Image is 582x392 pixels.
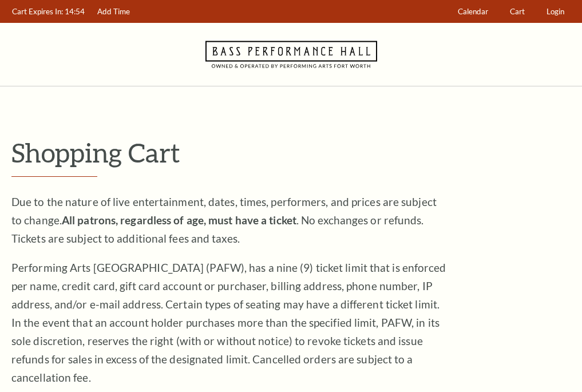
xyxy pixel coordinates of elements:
[65,7,85,16] span: 14:54
[11,195,437,245] span: Due to the nature of live entertainment, dates, times, performers, and prices are subject to chan...
[12,7,63,16] span: Cart Expires In:
[92,1,136,23] a: Add Time
[11,259,446,387] p: Performing Arts [GEOGRAPHIC_DATA] (PAFW), has a nine (9) ticket limit that is enforced per name, ...
[453,1,494,23] a: Calendar
[541,1,570,23] a: Login
[62,213,296,227] strong: All patrons, regardless of age, must have a ticket
[510,7,525,16] span: Cart
[505,1,530,23] a: Cart
[458,7,488,16] span: Calendar
[11,138,571,167] p: Shopping Cart
[547,7,564,16] span: Login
